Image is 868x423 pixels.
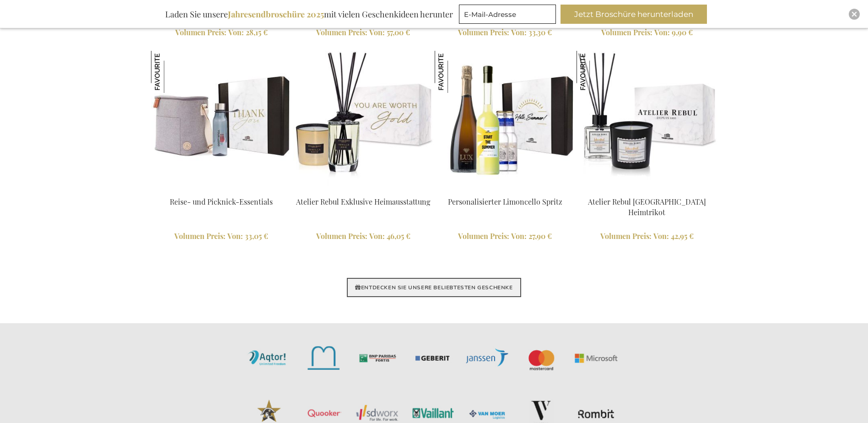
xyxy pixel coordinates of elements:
a: Volumen Preis: Von 33,30 € [435,27,576,38]
span: Volumen Preis: [458,231,509,241]
span: 42,95 € [671,231,694,241]
a: Personalisierter Limoncello Spritz [448,197,562,206]
img: Travel & Picknick Essentials [151,51,292,192]
span: Volumen Preis: [458,27,509,37]
a: Reise- und Picknick-Essentials [170,197,273,206]
span: Von [369,231,385,241]
img: Atelier Rebul Istanbul Heimtrikot [577,51,619,93]
span: Von [369,27,385,37]
a: Volumen Preis: Von 57,00 € [293,27,434,38]
div: Laden Sie unsere mit vielen Geschenkideen herunter [161,5,457,24]
a: Volumen Preis: Von 46,05 € [293,231,434,242]
span: Volumen Preis: [174,231,226,241]
button: Jetzt Broschüre herunterladen [561,5,707,24]
a: Travel & Picknick Essentials Reise- und Picknick-Essentials [151,185,292,194]
img: Reise- und Picknick-Essentials [151,51,193,93]
span: 9,90 € [672,27,693,37]
span: 57,00 € [387,27,410,37]
a: Volumen Preis: Von 27,90 € [435,231,576,242]
img: Atelier Rebul Istanbul Home Kit [577,51,717,192]
span: Von [511,27,527,37]
img: Personalisierter Limoncello Spritz [435,51,477,93]
div: Close [849,9,860,20]
span: Volumen Preis: [316,231,367,241]
a: Personalised Limoncello Spritz Personalisierter Limoncello Spritz [435,185,576,194]
a: ENTDECKEN SIE UNSERE BELIEBTESTEN GESCHENKE [347,278,521,297]
span: Volumen Preis: [175,27,226,37]
img: Close [852,11,857,17]
span: 46,05 € [387,231,410,241]
b: Jahresendbroschüre 2025 [228,9,324,20]
span: 27,90 € [528,231,552,241]
a: Volumen Preis: Von 28,15 € [151,27,292,38]
a: Atelier Rebul Istanbul Home Kit Atelier Rebul Istanbul Heimtrikot [577,185,717,194]
img: Personalised Limoncello Spritz [435,51,576,192]
img: Atelier Rebul Exclusive Home Kit [293,51,434,192]
span: Von [227,231,243,241]
a: Atelier Rebul Exclusive Home Kit [293,185,434,194]
span: Von [511,231,527,241]
a: Volumen Preis: Von 42,95 € [577,231,717,242]
span: Von [653,231,669,241]
span: Von [228,27,244,37]
span: 33,30 € [528,27,552,37]
span: Von [654,27,670,37]
span: Volumen Preis: [316,27,367,37]
span: 33,05 € [245,231,268,241]
a: Volumen Preis: Von 9,90 € [577,27,717,38]
span: 28,15 € [246,27,268,37]
span: Volumen Preis: [601,27,652,37]
a: Volumen Preis: Von 33,05 € [151,231,292,242]
a: Atelier Rebul [GEOGRAPHIC_DATA] Heimtrikot [588,197,706,217]
span: Volumen Preis: [600,231,652,241]
form: marketing offers and promotions [459,5,559,27]
input: E-Mail-Adresse [459,5,556,24]
a: Atelier Rebul Exklusive Heimausstattung [296,197,430,206]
